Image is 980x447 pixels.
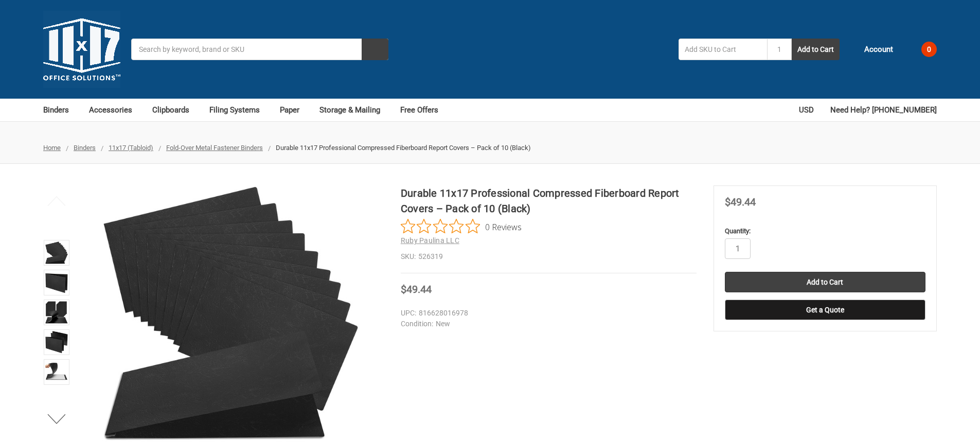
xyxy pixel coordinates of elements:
[276,144,531,152] span: Durable 11x17 Professional Compressed Fiberboard Report Covers – Pack of 10 (Black)
[485,219,522,234] span: 0 Reviews
[109,144,153,152] a: 11x17 (Tabloid)
[799,99,819,121] a: USD
[41,408,73,429] button: Next
[725,226,925,236] label: Quantity:
[45,241,68,264] img: 11" x17" Premium Fiberboard Report Protection | Metal Fastener Securing System | Sophisticated Pa...
[401,251,416,262] dt: SKU:
[401,219,522,234] button: Rated 0 out of 5 stars from 0 reviews. Jump to reviews.
[401,319,692,329] dd: New
[401,185,697,216] h1: Durable 11x17 Professional Compressed Fiberboard Report Covers – Pack of 10 (Black)
[921,42,937,57] span: 0
[152,99,199,121] a: Clipboards
[45,331,68,353] img: Durable 11x17 Professional Compressed Fiberboard Report Covers – Pack of 10 (Black)
[166,144,263,152] a: Fold-Over Metal Fastener Binders
[400,99,438,121] a: Free Offers
[41,191,73,211] button: Previous
[725,300,925,320] button: Get a Quote
[43,144,61,152] a: Home
[45,271,68,294] img: Durable 11x17 Professional Compressed Fiberboard Report Covers – Pack of 10 (Black)
[74,144,96,152] a: Binders
[679,39,767,60] input: Add SKU to Cart
[792,39,840,60] button: Add to Cart
[725,196,756,208] span: $49.44
[725,272,925,292] input: Add to Cart
[319,99,389,121] a: Storage & Mailing
[401,308,692,319] dd: 816628016978
[864,44,893,55] span: Account
[401,308,416,319] dt: UPC:
[45,301,68,324] img: Stack of 11x17 black report covers displayed on a wooden desk in a modern office setting.
[401,251,697,262] dd: 526319
[209,99,269,121] a: Filing Systems
[850,36,893,63] a: Account
[830,99,937,121] a: Need Help? [PHONE_NUMBER]
[904,36,937,63] a: 0
[280,99,309,121] a: Paper
[43,99,78,121] a: Binders
[401,283,432,295] span: $49.44
[89,99,141,121] a: Accessories
[45,361,68,383] img: Durable 11x17 Professional Compressed Fiberboard Report Covers – Pack of 10 (Black)
[401,236,459,245] a: Ruby Paulina LLC
[102,185,360,442] img: 11" x17" Premium Fiberboard Report Protection | Metal Fastener Securing System | Sophisticated Pa...
[43,11,120,88] img: 11x17z.com
[131,39,388,60] input: Search by keyword, brand or SKU
[401,319,433,329] dt: Condition:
